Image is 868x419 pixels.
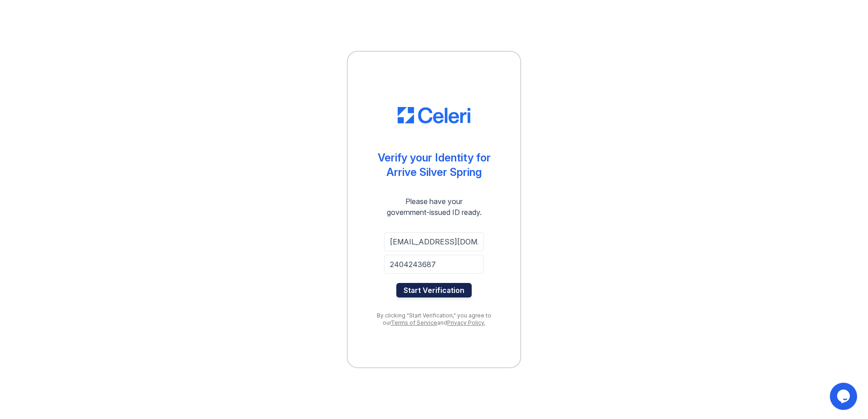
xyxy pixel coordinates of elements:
[378,151,491,180] div: Verify your Identity for Arrive Silver Spring
[398,107,470,123] img: CE_Logo_Blue-a8612792a0a2168367f1c8372b55b34899dd931a85d93a1a3d3e32e68fde9ad4.png
[830,383,859,410] iframe: chat widget
[384,255,484,274] input: Phone
[447,319,485,326] a: Privacy Policy.
[384,232,484,251] input: Email
[366,312,502,326] div: By clicking "Start Verification," you agree to our and
[396,283,472,297] button: Start Verification
[391,319,437,326] a: Terms of Service
[370,196,498,218] div: Please have your government-issued ID ready.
